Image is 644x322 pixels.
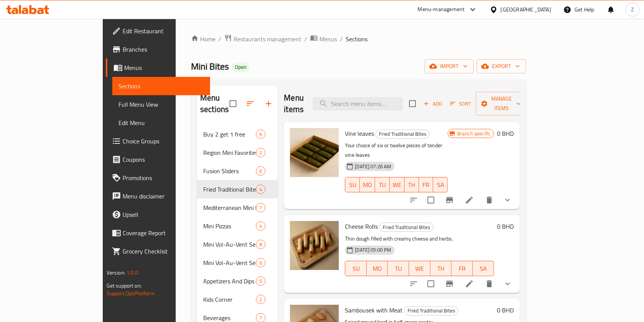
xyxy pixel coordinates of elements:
div: items [256,240,265,249]
button: Sort [448,98,473,110]
div: [GEOGRAPHIC_DATA] [501,5,551,14]
span: WE [412,263,427,274]
button: show more [498,275,517,293]
a: Promotions [106,169,210,187]
h2: Menu sections [200,92,230,115]
nav: breadcrumb [191,34,526,44]
a: Coupons [106,150,210,169]
span: Select all sections [225,96,241,112]
span: SU [348,263,363,274]
a: Branches [106,40,210,59]
button: WE [409,261,430,276]
span: Menus [124,63,204,72]
span: Grocery Checklist [123,247,204,256]
span: 4 [256,223,265,230]
div: items [256,295,265,304]
img: Vine leaves [290,128,339,177]
span: [DATE] 05:00 PM [352,246,394,254]
div: Mini Vol-Au-Vent Selection [203,258,256,267]
span: Add item [421,98,445,110]
span: Add [422,99,443,108]
span: 2 [256,296,265,303]
span: Choice Groups [123,137,204,146]
li: / [340,34,343,44]
span: TU [378,179,387,190]
div: Mini Vol-Au-Vent Selection6 [197,254,278,272]
span: Menu disclaimer [123,192,204,201]
div: Menu-management [418,5,465,14]
button: SU [345,177,360,192]
div: Fried Traditional Bites [404,306,458,315]
button: sort-choices [405,275,423,293]
button: SA [433,177,448,192]
a: Menu disclaimer [106,187,210,205]
span: Sections [346,34,367,44]
input: search [313,97,403,111]
button: FR [419,177,434,192]
button: sort-choices [405,191,423,209]
span: MO [370,263,385,274]
button: delete [480,191,498,209]
div: items [256,166,265,176]
span: WE [393,179,401,190]
span: Fried Traditional Bites [203,185,256,194]
span: FR [455,263,470,274]
span: Cheese Rolls [345,221,378,232]
span: Sort sections [241,94,259,113]
span: Fried Traditional Bites [376,130,429,138]
span: Full Menu View [118,100,204,109]
button: MO [367,261,388,276]
div: Buy 2 get 1 free6 [197,125,278,143]
a: Full Menu View [112,95,210,114]
button: Add [421,98,445,110]
li: / [218,34,221,44]
a: Coverage Report [106,224,210,242]
div: items [256,148,265,157]
div: Appetizers And Dips5 [197,272,278,290]
span: SU [348,179,357,190]
a: Menus [106,59,210,77]
a: Menus [310,34,337,44]
svg: Show Choices [503,195,512,205]
span: TH [408,179,416,190]
span: 6 [256,131,265,138]
span: export [483,62,520,71]
span: Upsell [123,210,204,219]
span: Mediterranean Mini Pastries [203,203,256,212]
button: TH [405,177,419,192]
button: WE [390,177,405,192]
span: SA [436,179,445,190]
button: FR [451,261,473,276]
span: Coverage Report [123,228,204,237]
div: items [256,258,265,267]
a: Edit menu item [465,195,474,205]
div: Mini Pizzas4 [197,217,278,235]
div: Mini Vol-Au-Vent Selection (Sweet)8 [197,235,278,254]
span: TU [391,263,406,274]
span: Coupons [123,155,204,164]
button: TH [430,261,452,276]
span: Branches [123,45,204,54]
span: Sections [118,81,204,91]
div: items [256,130,265,139]
span: Branch specific [454,130,494,137]
div: Fried Traditional Bites4 [197,180,278,198]
span: Sambousek with Meat [345,304,403,316]
span: Region Mini Favorites [203,148,256,157]
span: SA [476,263,491,274]
a: Edit menu item [465,279,474,288]
span: Kids Corner [203,295,256,304]
a: Choice Groups [106,132,210,150]
span: Mini Pizzas [203,221,256,231]
span: Restaurants management [233,34,301,44]
span: Version: [107,268,125,278]
span: Promotions [123,173,204,182]
span: import [431,62,468,71]
button: delete [480,275,498,293]
span: 6 [256,259,265,267]
span: Manage items [482,94,521,113]
button: import [425,59,474,73]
